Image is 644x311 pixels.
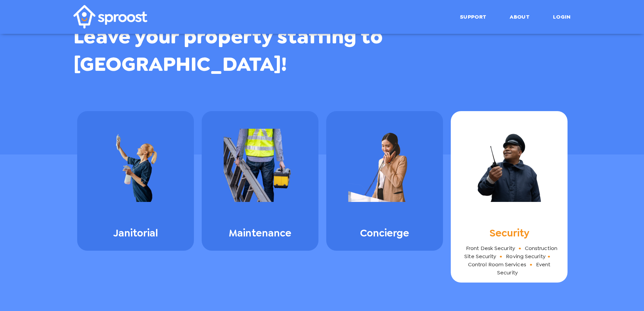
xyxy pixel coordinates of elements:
[510,14,530,20] a: About
[447,111,572,283] a: slider Security Front Desk Security Construction Site Security Roving Security Control Room Servi...
[198,111,323,251] a: slider Maintenance
[224,227,297,239] span: Maintenance
[473,227,546,239] span: Security
[553,14,571,20] a: Login
[99,227,172,239] span: Janitorial
[468,253,554,268] li: Control Room Services
[73,23,571,78] h2: Leave your property staffing to [GEOGRAPHIC_DATA]!
[348,129,421,202] img: slider
[461,245,518,252] li: Front Desk Security
[460,14,486,20] a: Support
[464,245,557,260] li: Construction Site Security
[73,111,198,251] a: slider Janitorial
[348,227,421,239] span: Concierge
[473,129,546,202] img: slider
[501,253,549,260] li: Roving Security
[323,111,447,251] a: slider Concierge
[73,5,148,29] img: Sproost
[99,129,172,202] img: slider
[224,129,297,202] img: slider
